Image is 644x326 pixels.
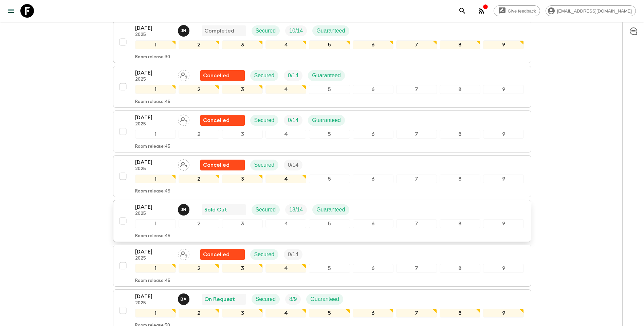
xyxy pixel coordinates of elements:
div: 5 [309,219,350,228]
p: 2025 [135,77,172,82]
p: [DATE] [135,69,172,77]
div: Secured [250,160,279,170]
div: 3 [222,85,263,94]
a: Give feedback [494,5,540,16]
div: 9 [483,85,524,94]
div: 4 [265,175,306,183]
span: Give feedback [504,8,540,14]
div: 4 [265,309,306,318]
div: 3 [222,40,263,49]
p: 2025 [135,301,172,306]
div: 7 [396,309,437,318]
button: search adventures [456,4,469,18]
div: Flash Pack cancellation [200,115,245,126]
div: 2 [179,219,219,228]
div: 5 [309,264,350,273]
div: 7 [396,219,437,228]
div: 5 [309,309,350,318]
button: menu [4,4,18,18]
div: 3 [222,219,263,228]
p: Secured [256,295,276,303]
span: Assign pack leader [178,117,189,122]
p: 10 / 14 [289,27,303,35]
div: 4 [265,40,306,49]
button: [DATE]2025Janita NurmiCompletedSecuredTrip FillGuaranteed123456789Room release:30 [113,21,531,63]
div: 2 [179,85,219,94]
span: Janita Nurmi [178,27,191,33]
span: Assign pack leader [178,72,189,77]
div: 3 [222,175,263,183]
div: 9 [483,309,524,318]
div: 7 [396,130,437,139]
span: [EMAIL_ADDRESS][DOMAIN_NAME] [553,8,636,14]
p: Room release: 30 [135,55,170,60]
span: Janita Nurmi [178,206,191,211]
p: Room release: 45 [135,99,170,105]
p: 2025 [135,256,172,261]
p: [DATE] [135,203,172,211]
div: 2 [179,309,219,318]
p: Room release: 45 [135,144,170,149]
div: 2 [179,130,219,139]
p: Guaranteed [312,116,341,124]
div: Trip Fill [285,25,307,36]
p: Room release: 45 [135,189,170,194]
p: B A [180,297,187,302]
p: [DATE] [135,114,172,122]
p: Room release: 45 [135,278,170,284]
p: 2025 [135,211,172,217]
div: Trip Fill [284,115,302,126]
div: 8 [440,130,480,139]
div: 5 [309,175,350,183]
div: Flash Pack cancellation [200,160,245,170]
div: 4 [265,85,306,94]
p: 8 / 9 [289,295,297,303]
div: Secured [250,249,279,260]
div: 2 [179,264,219,273]
div: 8 [440,219,480,228]
div: 9 [483,175,524,183]
button: [DATE]2025Assign pack leaderFlash Pack cancellationSecuredTrip Fill123456789Room release:45 [113,155,531,197]
div: 9 [483,264,524,273]
p: Cancelled [203,116,229,124]
p: 0 / 14 [288,250,298,259]
p: [DATE] [135,158,172,166]
p: 13 / 14 [289,206,303,214]
p: Cancelled [203,72,229,80]
div: Secured [250,70,279,81]
p: Completed [204,27,234,35]
p: [DATE] [135,24,172,32]
div: 1 [135,219,176,228]
p: On Request [204,295,235,303]
p: [DATE] [135,248,172,256]
div: 3 [222,309,263,318]
div: 7 [396,85,437,94]
button: [DATE]2025Janita NurmiSold OutSecuredTrip FillGuaranteed123456789Room release:45 [113,200,531,242]
div: 1 [135,309,176,318]
p: Guaranteed [316,27,345,35]
div: 3 [222,264,263,273]
p: Secured [254,161,275,169]
p: 0 / 14 [288,161,298,169]
p: Guaranteed [312,72,341,80]
div: Trip Fill [284,70,302,81]
button: [DATE]2025Assign pack leaderFlash Pack cancellationSecuredTrip FillGuaranteed123456789Room releas... [113,66,531,108]
div: Trip Fill [284,160,302,170]
div: 6 [353,130,393,139]
div: 6 [353,175,393,183]
div: 5 [309,40,350,49]
p: Sold Out [204,206,227,214]
div: 1 [135,175,176,183]
div: 1 [135,130,176,139]
p: 2025 [135,122,172,127]
div: 2 [179,40,219,49]
div: Trip Fill [285,294,301,305]
div: 8 [440,85,480,94]
div: 7 [396,40,437,49]
div: 1 [135,85,176,94]
span: Byron Anderson [178,296,191,301]
div: Secured [252,25,280,36]
div: 1 [135,264,176,273]
div: 9 [483,130,524,139]
div: Secured [250,115,279,126]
